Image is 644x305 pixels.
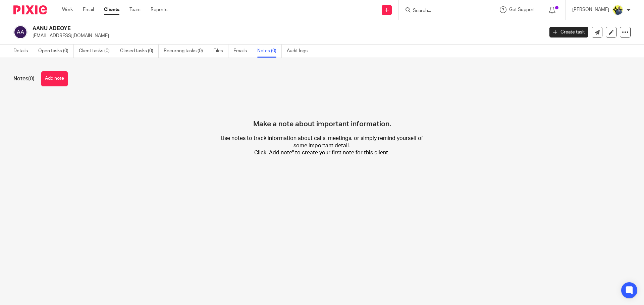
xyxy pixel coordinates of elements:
[28,76,35,81] span: (0)
[257,45,282,58] a: Notes (0)
[164,45,208,58] a: Recurring tasks (0)
[120,45,159,58] a: Closed tasks (0)
[104,6,119,13] a: Clients
[41,71,68,86] button: Add note
[287,45,313,58] a: Audit logs
[509,7,535,12] span: Get Support
[219,135,425,156] p: Use notes to track information about calls, meetings, or simply remind yourself of some important...
[13,5,47,14] img: Pixie
[412,8,473,14] input: Search
[13,45,33,58] a: Details
[13,75,35,82] h1: Notes
[572,6,609,13] p: [PERSON_NAME]
[38,45,74,58] a: Open tasks (0)
[83,6,94,13] a: Email
[213,45,228,58] a: Files
[253,96,391,129] h4: Make a note about important information.
[612,5,623,15] img: Dennis-Starbridge.jpg
[33,32,539,39] p: [EMAIL_ADDRESS][DOMAIN_NAME]
[33,25,438,32] h2: AANU ADEOYE
[79,45,115,58] a: Client tasks (0)
[233,45,252,58] a: Emails
[13,25,28,39] img: svg%3E
[129,6,141,13] a: Team
[62,6,73,13] a: Work
[549,27,588,37] a: Create task
[151,6,167,13] a: Reports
